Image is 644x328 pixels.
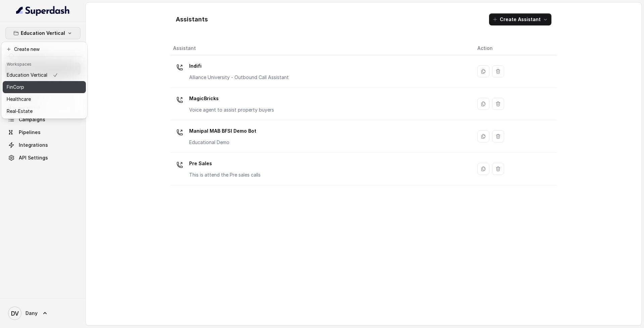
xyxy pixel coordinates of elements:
p: Real-Estate [7,107,33,115]
button: Create new [3,43,86,55]
p: Education Vertical [7,71,47,79]
p: FinCorp [7,83,24,91]
p: Education Vertical [21,29,65,37]
p: Healthcare [7,95,31,103]
header: Workspaces [3,58,86,69]
button: Education Vertical [5,27,80,39]
div: Education Vertical [1,42,87,119]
